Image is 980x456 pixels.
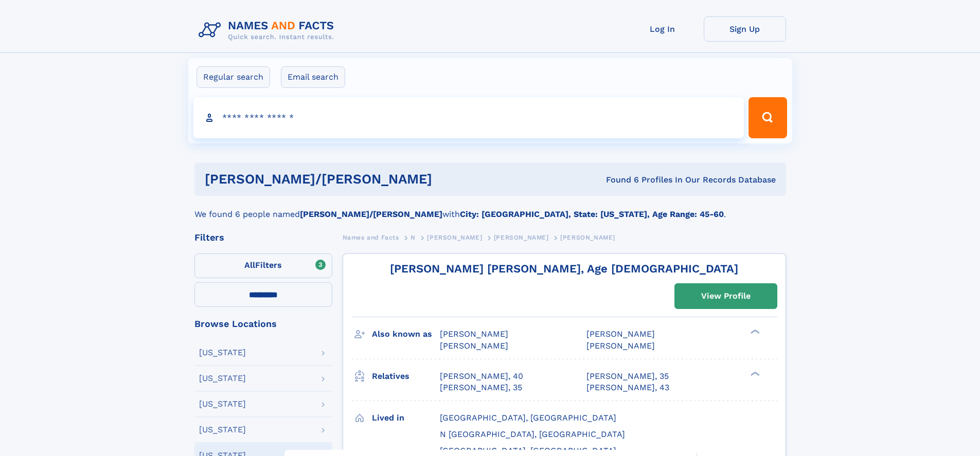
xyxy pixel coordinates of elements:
[197,66,270,88] label: Regular search
[440,371,523,382] a: [PERSON_NAME], 40
[494,231,549,244] a: [PERSON_NAME]
[440,341,508,351] span: [PERSON_NAME]
[194,16,343,44] img: Logo Names and Facts
[701,284,751,308] div: View Profile
[440,329,508,339] span: [PERSON_NAME]
[560,234,615,241] span: [PERSON_NAME]
[427,231,482,244] a: [PERSON_NAME]
[749,97,787,138] button: Search Button
[281,66,345,88] label: Email search
[440,382,522,393] a: [PERSON_NAME], 35
[704,16,786,42] a: Sign Up
[199,426,246,434] div: [US_STATE]
[440,413,616,423] span: [GEOGRAPHIC_DATA], [GEOGRAPHIC_DATA]
[494,234,549,241] span: [PERSON_NAME]
[460,209,724,219] b: City: [GEOGRAPHIC_DATA], State: [US_STATE], Age Range: 45-60
[390,262,738,275] a: [PERSON_NAME] [PERSON_NAME], Age [DEMOGRAPHIC_DATA]
[586,371,669,382] a: [PERSON_NAME], 35
[675,284,777,308] a: View Profile
[748,370,760,377] div: ❯
[194,253,332,278] label: Filters
[586,329,655,339] span: [PERSON_NAME]
[427,234,482,241] span: [PERSON_NAME]
[244,260,255,270] span: All
[586,382,669,393] a: [PERSON_NAME], 43
[621,16,704,42] a: Log In
[193,97,744,138] input: search input
[372,409,440,427] h3: Lived in
[300,209,442,219] b: [PERSON_NAME]/[PERSON_NAME]
[411,231,416,244] a: N
[411,234,416,241] span: N
[194,233,332,242] div: Filters
[586,341,655,351] span: [PERSON_NAME]
[440,429,625,439] span: N [GEOGRAPHIC_DATA], [GEOGRAPHIC_DATA]
[748,329,760,335] div: ❯
[343,231,399,244] a: Names and Facts
[440,446,616,455] span: [GEOGRAPHIC_DATA], [GEOGRAPHIC_DATA]
[205,173,519,186] h1: [PERSON_NAME]/[PERSON_NAME]
[199,349,246,357] div: [US_STATE]
[372,368,440,385] h3: Relatives
[199,400,246,408] div: [US_STATE]
[519,174,776,186] div: Found 6 Profiles In Our Records Database
[194,196,786,221] div: We found 6 people named with .
[194,319,332,329] div: Browse Locations
[372,325,440,343] h3: Also known as
[199,374,246,382] div: [US_STATE]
